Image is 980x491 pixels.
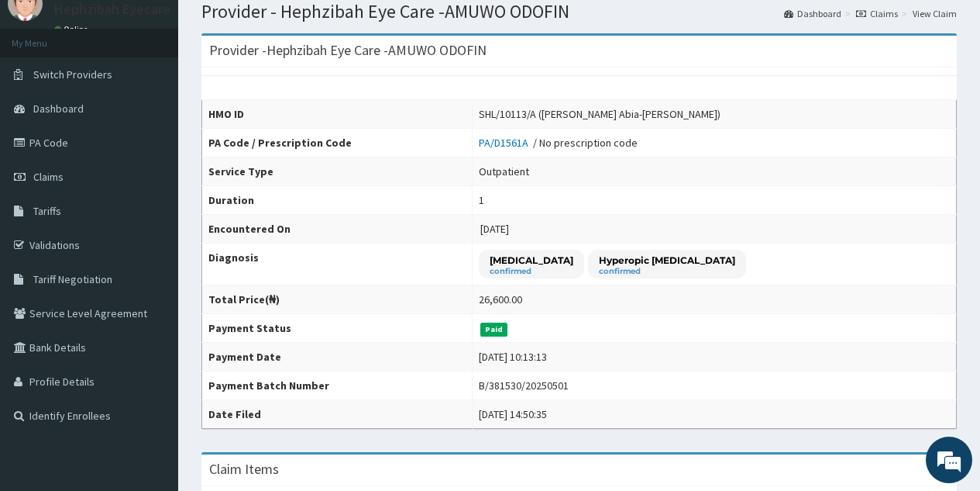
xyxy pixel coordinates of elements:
[54,2,170,16] p: Hephzibah Eyecare
[201,2,957,22] h1: Provider - Hephzibah Eye Care -AMUWO ODOFIN
[490,268,573,275] small: confirmed
[479,192,484,208] div: 1
[33,67,112,81] span: Switch Providers
[913,7,957,20] a: View Claim
[202,372,473,400] th: Payment Batch Number
[479,136,533,150] a: PA/D1561A
[479,349,547,365] div: [DATE] 10:13:13
[480,323,508,337] span: Paid
[202,343,473,372] th: Payment Date
[202,157,473,186] th: Service Type
[479,135,638,150] div: / No prescription code
[479,406,547,422] div: [DATE] 14:50:35
[209,43,487,57] h3: Provider - Hephzibah Eye Care -AMUWO ODOFIN
[8,327,295,381] textarea: Type your message and hit 'Enter'
[479,106,720,122] div: SHL/10113/A ([PERSON_NAME] Abia-[PERSON_NAME])
[599,268,735,275] small: confirmed
[33,204,61,218] span: Tariffs
[33,272,112,286] span: Tariff Negotiation
[202,215,473,244] th: Encountered On
[81,87,260,107] div: Chat with us now
[479,378,569,393] div: B/381530/20250501
[202,186,473,215] th: Duration
[202,285,473,314] th: Total Price(₦)
[33,170,64,184] span: Claims
[479,164,529,179] div: Outpatient
[90,147,214,303] span: We're online!
[202,314,473,343] th: Payment Status
[784,7,841,20] a: Dashboard
[202,100,473,129] th: HMO ID
[202,400,473,429] th: Date Filed
[209,462,279,476] h3: Claim Items
[254,8,291,45] div: Minimize live chat window
[479,292,522,307] div: 26,600.00
[480,222,509,236] span: [DATE]
[599,254,735,267] p: Hyperopic [MEDICAL_DATA]
[856,7,898,20] a: Claims
[54,24,91,35] a: Online
[202,244,473,285] th: Diagnosis
[33,102,84,116] span: Dashboard
[490,254,573,267] p: [MEDICAL_DATA]
[202,129,473,157] th: PA Code / Prescription Code
[29,78,63,116] img: d_794563401_company_1708531726252_794563401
